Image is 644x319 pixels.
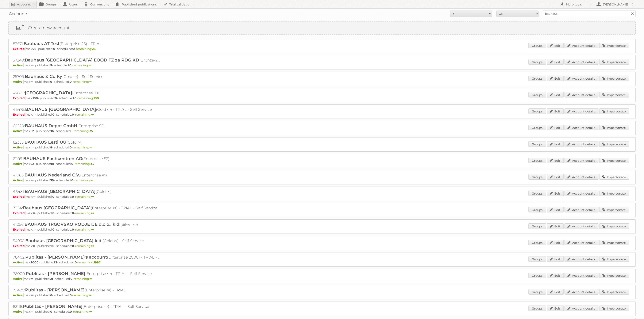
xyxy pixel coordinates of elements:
[33,47,36,51] strong: 26
[13,260,24,264] span: Active
[13,63,631,67] p: max: - published: - scheduled: -
[599,92,629,97] a: Impersonate
[528,273,546,278] a: Groups
[73,310,92,314] span: remaining:
[13,172,161,178] h2: 41065: (Enterprise ∞)
[564,306,598,311] a: Account details
[599,59,629,65] a: Impersonate
[547,207,564,212] a: Edit
[564,223,598,229] a: Account details
[564,289,598,295] a: Account details
[72,228,74,231] strong: 0
[547,174,564,180] a: Edit
[528,306,546,311] a: Groups
[73,47,75,51] strong: 0
[13,277,24,281] span: Active
[13,129,24,133] span: Active
[91,211,94,215] strong: ∞
[25,90,72,95] span: [GEOGRAPHIC_DATA]
[13,205,161,211] h2: 71154: (Enterprise ∞) - TRIAL - Self Service
[564,141,598,147] a: Account details
[23,304,82,309] span: Publitas - [PERSON_NAME]
[13,113,631,116] p: max: - published: - scheduled: -
[51,162,54,166] strong: 18
[564,207,598,212] a: Account details
[13,96,631,100] p: max: - published: - scheduled: -
[13,287,161,293] h2: 79428: (Enterprise ∞) - TRIAL
[71,129,72,133] strong: 1
[599,289,629,295] a: Impersonate
[599,191,629,196] a: Impersonate
[72,244,74,248] strong: 0
[90,178,93,182] strong: ∞
[91,113,94,116] strong: ∞
[78,260,101,264] span: remaining:
[71,162,73,166] strong: 0
[528,141,546,147] a: Groups
[547,141,564,147] a: Edit
[91,195,94,199] strong: ∞
[75,244,94,248] span: remaining:
[31,145,33,149] strong: ∞
[564,240,598,245] a: Account details
[528,240,546,245] a: Groups
[75,211,94,215] span: remaining:
[31,178,33,182] strong: ∞
[599,223,629,229] a: Impersonate
[566,2,587,7] h2: More tools
[13,293,631,297] p: max: - published: - scheduled: -
[78,96,99,100] span: remaining:
[75,195,94,199] span: remaining:
[23,205,91,210] span: Bauhaus [GEOGRAPHIC_DATA]
[13,244,631,248] p: max: - published: - scheduled: -
[547,273,564,278] a: Edit
[50,293,52,297] strong: 6
[70,310,72,314] strong: 0
[13,310,24,314] span: Active
[91,244,94,248] strong: ∞
[74,277,92,281] span: remaining:
[547,43,564,48] a: Edit
[26,271,85,276] span: Publitas - [PERSON_NAME]
[50,310,52,314] strong: 0
[13,189,161,194] h2: 46481: (Gold ∞)
[75,113,94,116] span: remaining:
[69,63,72,67] strong: 0
[90,277,92,281] strong: ∞
[33,228,35,231] strong: ∞
[13,211,631,215] p: max: - published: - scheduled: -
[70,277,73,281] strong: 0
[31,293,33,297] strong: ∞
[13,47,26,51] span: Expired
[33,211,35,215] strong: ∞
[599,141,629,147] a: Impersonate
[91,228,94,231] strong: ∞
[50,80,52,84] strong: 6
[31,129,34,133] strong: 52
[528,59,546,65] a: Groups
[75,260,77,264] strong: 0
[528,108,546,114] a: Groups
[31,260,39,264] strong: 2000
[50,63,52,67] strong: 5
[31,162,34,166] strong: 52
[73,129,93,133] span: remaining:
[52,195,54,199] strong: 0
[599,273,629,278] a: Impersonate
[13,244,26,248] span: Expired
[13,271,161,276] h2: 76000: (Enterprise ∞) - TRIAL - Self Service
[25,255,107,260] span: Publitas - [PERSON_NAME]'s account
[33,113,35,116] strong: ∞
[50,277,53,281] strong: 21
[547,223,564,229] a: Edit
[547,306,564,311] a: Edit
[599,108,629,114] a: Impersonate
[25,107,96,112] span: BAUHAUS [GEOGRAPHIC_DATA]
[70,293,72,297] strong: 0
[13,80,24,84] span: Active
[547,191,564,196] a: Edit
[31,310,33,314] strong: ∞
[33,195,35,199] strong: ∞
[13,63,24,67] span: Active
[547,92,564,97] a: Edit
